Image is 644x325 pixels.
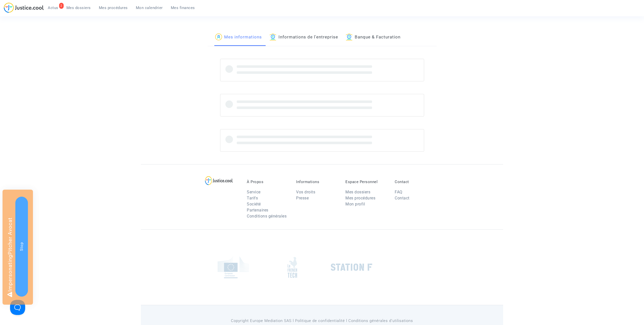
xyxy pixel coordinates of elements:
img: icon-banque.svg [269,33,276,40]
span: Mes dossiers [66,6,91,10]
img: french_tech.png [288,257,297,278]
a: Société [247,202,261,206]
img: stationf.png [331,263,372,271]
img: icon-passager.svg [215,33,222,40]
span: Mes finances [171,6,195,10]
img: jc-logo.svg [4,3,44,13]
a: Service [247,190,261,194]
a: Mes procédures [95,4,132,12]
img: europe_commision.png [218,256,249,278]
button: Stop [15,197,28,297]
a: Mes dossiers [345,190,370,194]
a: Tarifs [247,196,258,200]
p: Copyright Europe Mediation SAS l Politique de confidentialité l Conditions générales d’utilisa... [208,318,437,324]
p: Contact [395,180,436,184]
span: Mes procédures [99,6,128,10]
a: Mon calendrier [132,4,167,12]
span: Stop [19,242,24,251]
a: Presse [296,196,309,200]
a: Mes dossiers [62,4,95,12]
a: 2Actus [44,4,62,12]
p: Informations [296,180,338,184]
a: Mes informations [215,29,262,46]
a: Informations de l'entreprise [269,29,338,46]
span: Actus [48,6,58,10]
a: Mon profil [345,202,365,206]
img: icon-banque.svg [346,33,353,40]
p: À Propos [247,180,289,184]
div: Impersonating [3,190,33,305]
div: 2 [59,3,64,9]
a: Partenaires [247,208,268,212]
a: Vos droits [296,190,315,194]
a: Contact [395,196,410,200]
span: Mon calendrier [136,6,163,10]
a: Conditions générales [247,214,287,219]
iframe: Help Scout Beacon - Open [10,300,25,315]
a: FAQ [395,190,403,194]
a: Mes procédures [345,196,375,200]
img: logo-lg.svg [205,176,233,185]
a: Mes finances [167,4,199,12]
p: Espace Personnel [345,180,387,184]
a: Banque & Facturation [346,29,400,46]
